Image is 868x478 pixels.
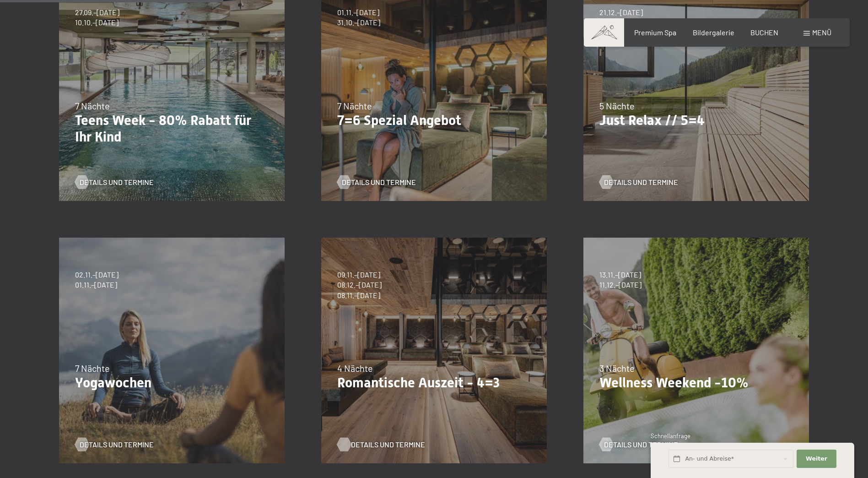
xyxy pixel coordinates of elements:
[337,440,416,450] a: Details und Termine
[337,280,382,290] span: 08.12.–[DATE]
[599,375,793,391] p: Wellness Weekend -10%
[75,280,119,290] span: 01.11.–[DATE]
[337,177,416,187] a: Details und Termine
[599,177,678,187] a: Details und Termine
[812,28,831,37] span: Menü
[599,270,642,280] span: 13.11.–[DATE]
[75,177,154,187] a: Details und Termine
[599,363,635,374] span: 3 Nächte
[75,440,154,450] a: Details und Termine
[604,177,678,187] span: Details und Termine
[651,432,690,440] span: Schnellanfrage
[599,280,642,290] span: 11.12.–[DATE]
[750,28,778,37] a: BUCHEN
[351,440,425,450] span: Details und Termine
[599,7,643,17] span: 21.12.–[DATE]
[599,440,678,450] a: Details und Termine
[80,440,154,450] span: Details und Termine
[604,440,678,450] span: Details und Termine
[337,7,380,17] span: 01.11.–[DATE]
[634,28,676,37] a: Premium Spa
[599,100,635,111] span: 5 Nächte
[75,7,119,17] span: 27.09.–[DATE]
[599,112,793,129] p: Just Relax // 5=4
[337,290,382,300] span: 08.11.–[DATE]
[806,455,827,463] span: Weiter
[75,100,110,111] span: 7 Nächte
[342,177,416,187] span: Details und Termine
[75,112,269,145] p: Teens Week - 80% Rabatt für Ihr Kind
[797,450,836,468] button: Weiter
[599,17,643,27] span: 08.11.–[DATE]
[693,28,734,37] a: Bildergalerie
[337,375,531,391] p: Romantische Auszeit - 4=3
[337,17,380,27] span: 31.10.–[DATE]
[337,363,373,374] span: 4 Nächte
[75,363,110,374] span: 7 Nächte
[75,17,119,27] span: 10.10.–[DATE]
[337,270,382,280] span: 09.11.–[DATE]
[75,375,269,391] p: Yogawochen
[75,270,119,280] span: 02.11.–[DATE]
[337,112,531,129] p: 7=6 Spezial Angebot
[80,177,154,187] span: Details und Termine
[337,100,372,111] span: 7 Nächte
